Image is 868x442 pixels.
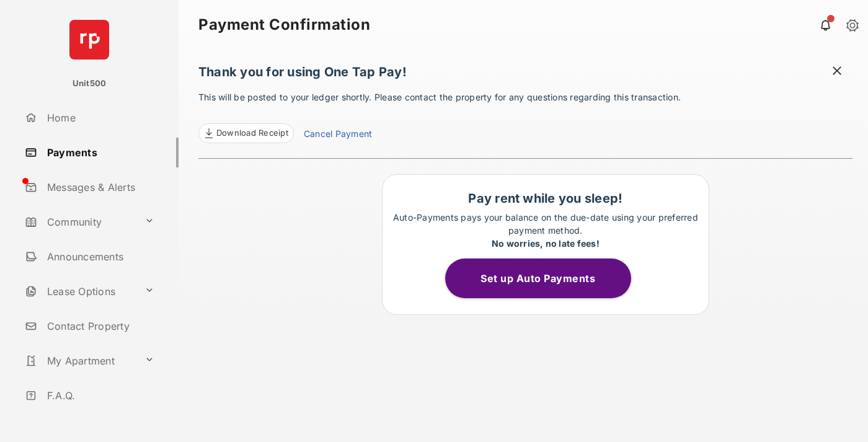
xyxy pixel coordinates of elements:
a: Cancel Payment [304,127,372,143]
a: Payments [20,138,179,167]
a: Community [20,207,139,237]
span: Download Receipt [216,127,288,139]
div: No worries, no late fees! [389,237,702,250]
p: This will be posted to your ledger shortly. Please contact the property for any questions regardi... [198,91,853,143]
a: My Apartment [20,346,139,376]
h1: Pay rent while you sleep! [389,191,702,206]
a: F.A.Q. [20,381,179,410]
a: Home [20,103,179,133]
h1: Thank you for using One Tap Pay! [198,64,853,86]
a: Contact Property [20,311,179,341]
p: Unit500 [73,77,107,90]
a: Messages & Alerts [20,172,179,202]
a: Set up Auto Payments [445,272,646,285]
p: Auto-Payments pays your balance on the due-date using your preferred payment method. [389,211,702,250]
a: Announcements [20,242,179,272]
a: Download Receipt [198,123,294,143]
button: Set up Auto Payments [445,259,631,298]
a: Lease Options [20,276,139,306]
strong: Payment Confirmation [198,17,370,32]
img: svg+xml;base64,PHN2ZyB4bWxucz0iaHR0cDovL3d3dy53My5vcmcvMjAwMC9zdmciIHdpZHRoPSI2NCIgaGVpZ2h0PSI2NC... [69,20,109,60]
